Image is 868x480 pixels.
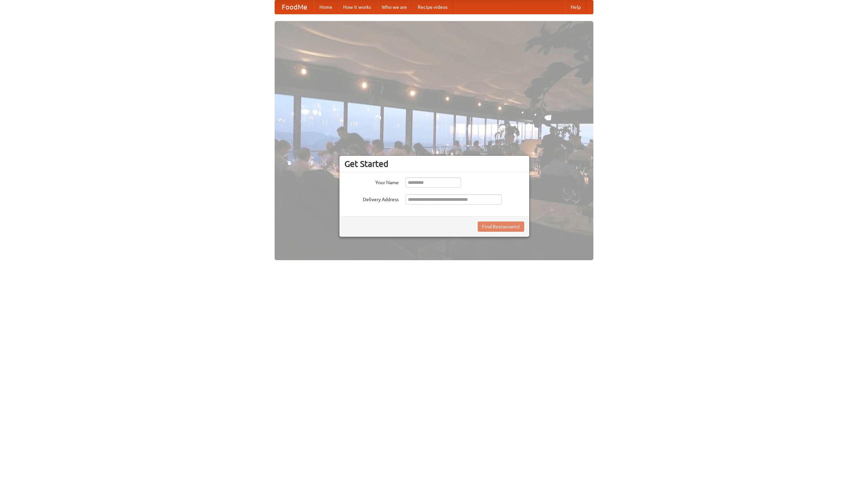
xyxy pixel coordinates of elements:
a: FoodMe [275,0,314,14]
a: How it works [338,0,376,14]
label: Delivery Address [344,194,399,203]
h3: Get Started [344,159,524,169]
a: Recipe videos [412,0,453,14]
a: Who we are [376,0,412,14]
label: Your Name [344,177,399,186]
a: Help [565,0,586,14]
button: Find Restaurants! [478,222,524,232]
a: Home [314,0,338,14]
